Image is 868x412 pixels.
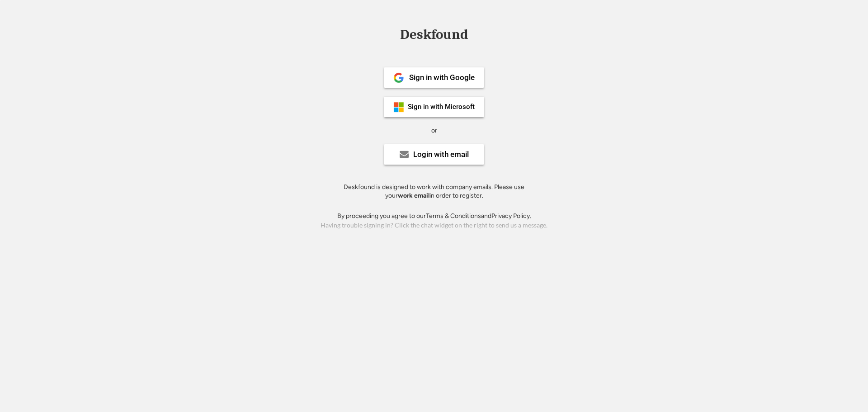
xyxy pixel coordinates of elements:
[491,212,531,220] a: Privacy Policy.
[426,212,481,220] a: Terms & Conditions
[408,104,475,110] div: Sign in with Microsoft
[398,192,429,199] strong: work email
[396,28,472,42] div: Deskfound
[393,102,404,113] img: ms-symbollockup_mssymbol_19.png
[332,183,536,200] div: Deskfound is designed to work with company emails. Please use your in order to register.
[337,212,531,221] div: By proceeding you agree to our and
[431,126,437,135] div: or
[409,74,475,81] div: Sign in with Google
[393,72,404,83] img: 1024px-Google__G__Logo.svg.png
[413,151,469,158] div: Login with email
